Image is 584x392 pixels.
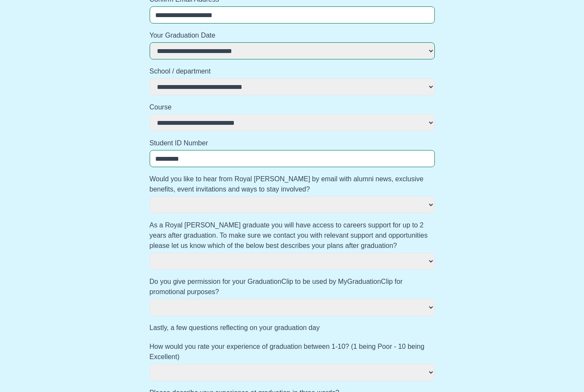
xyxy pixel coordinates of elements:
label: Your Graduation Date [150,30,435,41]
label: Would you like to hear from Royal [PERSON_NAME] by email with alumni news, exclusive benefits, ev... [150,174,435,195]
label: School / department [150,66,435,77]
label: As a Royal [PERSON_NAME] graduate you will have access to careers support for up to 2 years after... [150,220,435,251]
label: Do you give permission for your GraduationClip to be used by MyGraduationClip for promotional pur... [150,277,435,297]
label: Lastly, a few questions reflecting on your graduation day [150,323,435,333]
label: Student ID Number [150,138,435,148]
label: Course [150,102,435,112]
label: How would you rate your experience of graduation between 1-10? (1 being Poor - 10 being Excellent) [150,342,435,362]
